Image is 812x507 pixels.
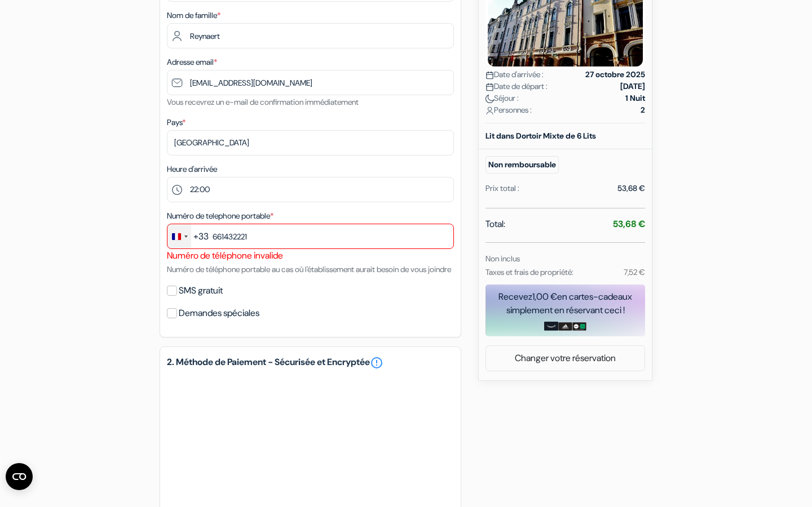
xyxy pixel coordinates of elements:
[486,217,505,231] span: Total:
[167,23,454,48] input: Entrer le nom de famille
[193,230,209,243] div: +33
[486,348,645,369] a: Changer votre réservation
[544,322,558,331] img: amazon-card-no-text.png
[486,104,532,116] span: Personnes :
[486,83,494,91] img: calendar.svg
[167,210,273,222] label: Numéro de telephone portable
[486,267,573,277] small: Taxes et frais de propriété:
[167,249,454,263] div: Numéro de téléphone invalide
[613,218,645,230] strong: 53,68 €
[6,463,33,490] button: Ouvrir le widget CMP
[167,117,186,128] label: Pays
[179,283,223,299] label: SMS gratuit
[624,267,645,277] small: 7,52 €
[167,56,217,68] label: Adresse email
[486,81,548,92] span: Date de départ :
[486,131,596,141] b: Lit dans Dortoir Mixte de 6 Lits
[625,92,645,104] strong: 1 Nuit
[620,81,645,92] strong: [DATE]
[617,183,645,194] div: 53,68 €
[532,291,557,303] span: 1,00 €
[167,224,209,248] button: Change country, selected France (+33)
[486,183,519,194] div: Prix total :
[486,290,645,317] div: Recevez en cartes-cadeaux simplement en réservant ceci !
[641,104,645,116] strong: 2
[585,69,645,81] strong: 27 octobre 2025
[179,305,259,321] label: Demandes spéciales
[486,253,520,264] small: Non inclus
[558,322,572,331] img: adidas-card.png
[167,10,220,21] label: Nom de famille
[486,71,494,79] img: calendar.svg
[486,95,494,103] img: moon.svg
[167,264,451,274] small: Numéro de téléphone portable au cas où l'établissement aurait besoin de vous joindre
[572,322,586,331] img: uber-uber-eats-card.png
[486,156,559,174] small: Non remboursable
[370,356,383,370] a: error_outline
[486,69,544,81] span: Date d'arrivée :
[167,70,454,95] input: Entrer adresse e-mail
[167,97,359,107] small: Vous recevrez un e-mail de confirmation immédiatement
[167,163,217,175] label: Heure d'arrivée
[167,356,454,370] h5: 2. Méthode de Paiement - Sécurisée et Encryptée
[486,92,519,104] span: Séjour :
[486,106,494,115] img: user_icon.svg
